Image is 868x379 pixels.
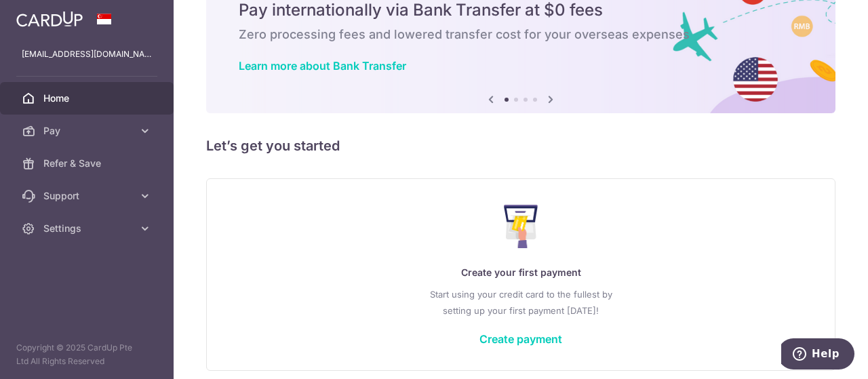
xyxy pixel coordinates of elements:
[43,92,133,105] span: Home
[206,135,835,157] h5: Let’s get you started
[781,338,854,372] iframe: Opens a widget where you can find more information
[234,286,808,319] p: Start using your credit card to the fullest by setting up your first payment [DATE]!
[16,11,83,27] img: CardUp
[43,124,133,138] span: Pay
[22,47,152,61] p: [EMAIL_ADDRESS][DOMAIN_NAME]
[479,332,562,346] a: Create payment
[43,157,133,170] span: Refer & Save
[239,59,406,73] a: Learn more about Bank Transfer
[43,189,133,203] span: Support
[43,222,133,235] span: Settings
[504,205,538,248] img: Make Payment
[234,264,808,281] p: Create your first payment
[239,26,803,43] h6: Zero processing fees and lowered transfer cost for your overseas expenses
